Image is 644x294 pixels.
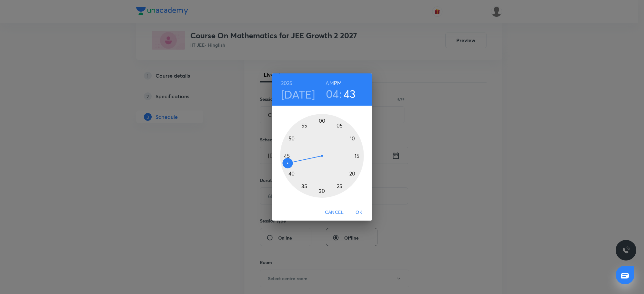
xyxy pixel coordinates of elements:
h3: : [339,87,342,100]
button: Cancel [322,206,346,218]
button: OK [349,206,369,218]
button: 2025 [281,79,293,88]
span: Cancel [325,208,344,216]
button: [DATE] [281,88,315,101]
button: 43 [344,87,356,100]
button: 04 [326,87,339,100]
button: PM [334,79,342,88]
button: AM [326,79,334,88]
span: OK [351,208,367,216]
